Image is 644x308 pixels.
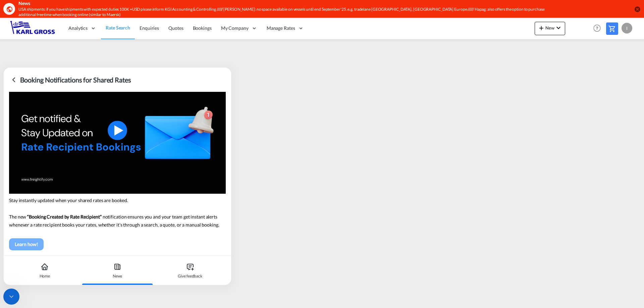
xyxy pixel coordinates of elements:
[267,25,295,32] span: Manage Rates
[535,22,565,35] button: icon-plus 400-fgNewicon-chevron-down
[168,25,183,31] span: Quotes
[68,25,88,32] span: Analytics
[221,25,249,32] span: My Company
[193,25,212,31] span: Bookings
[101,17,135,39] a: Rate Search
[622,23,632,34] div: I
[537,24,545,32] md-icon: icon-plus 400-fg
[591,22,603,34] span: Help
[537,25,562,30] span: New
[64,17,101,39] div: Analytics
[262,17,309,39] div: Manage Rates
[591,22,606,35] div: Help
[634,6,641,12] button: icon-close-circle
[554,24,562,32] md-icon: icon-chevron-down
[140,25,159,31] span: Enquiries
[6,6,13,12] md-icon: icon-earth
[188,17,216,39] a: Bookings
[106,25,130,30] span: Rate Search
[135,17,164,39] a: Enquiries
[216,17,262,39] div: My Company
[10,21,55,36] img: 3269c73066d711f095e541db4db89301.png
[164,17,188,39] a: Quotes
[18,7,545,18] div: USA shipments: if you have shipments with expected duties 100K +USD please inform KGI Accounting ...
